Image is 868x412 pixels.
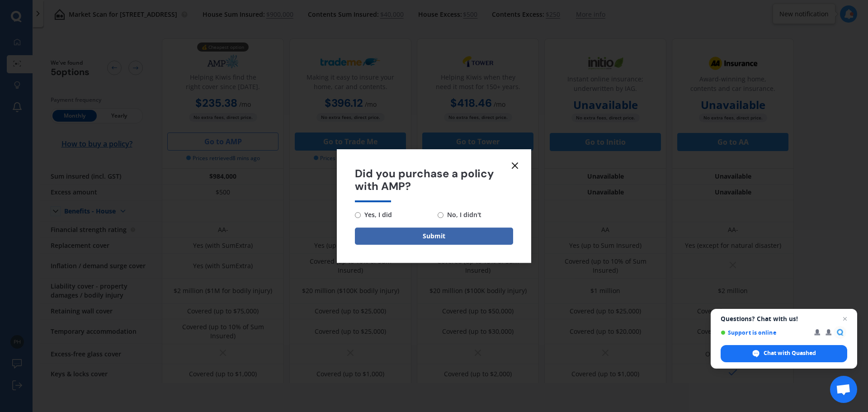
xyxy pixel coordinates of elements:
div: Open chat [830,376,857,403]
span: Chat with Quashed [764,349,816,357]
span: Close chat [840,313,850,324]
button: Submit [355,227,513,245]
span: Support is online [721,329,808,336]
input: No, I didn't [438,212,443,218]
div: Chat with Quashed [721,345,847,362]
span: Questions? Chat with us! [721,315,847,322]
span: Yes, I did [361,209,392,220]
input: Yes, I did [355,212,361,218]
span: Did you purchase a policy with AMP? [355,167,513,194]
span: No, I didn't [443,209,481,220]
